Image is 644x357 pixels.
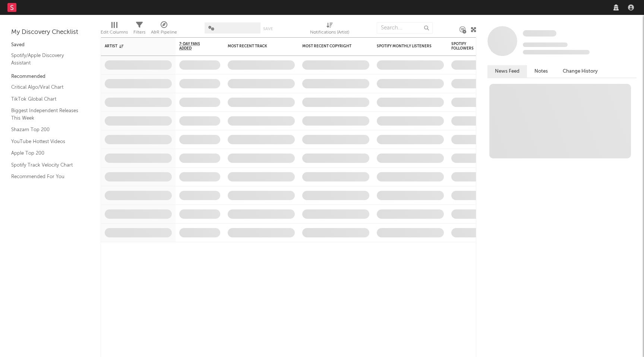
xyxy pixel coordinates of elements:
[11,149,82,157] a: Apple Top 200
[11,51,82,67] a: Spotify/Apple Discovery Assistant
[11,161,82,169] a: Spotify Track Velocity Chart
[11,107,82,122] a: Biggest Independent Releases This Week
[11,28,89,37] div: My Discovery Checklist
[101,28,128,37] div: Edit Columns
[523,42,568,47] span: Tracking Since: [DATE]
[523,30,556,37] a: Some Artist
[151,28,177,37] div: A&R Pipeline
[451,42,477,51] div: Spotify Followers
[11,72,89,81] div: Recommended
[11,138,82,146] a: YouTube Hottest Videos
[377,22,433,34] input: Search...
[11,41,89,50] div: Saved
[523,50,590,54] span: 0 fans last week
[133,19,145,40] div: Filters
[105,44,161,48] div: Artist
[179,42,209,51] span: 7-Day Fans Added
[11,95,82,103] a: TikTok Global Chart
[310,19,349,40] div: Notifications (Artist)
[11,83,82,91] a: Critical Algo/Viral Chart
[101,19,128,40] div: Edit Columns
[302,44,358,48] div: Most Recent Copyright
[228,44,284,48] div: Most Recent Track
[263,27,273,31] button: Save
[527,65,555,78] button: Notes
[523,30,556,37] span: Some Artist
[310,28,349,37] div: Notifications (Artist)
[151,19,177,40] div: A&R Pipeline
[11,126,82,134] a: Shazam Top 200
[11,173,82,181] a: Recommended For You
[555,65,605,78] button: Change History
[377,44,433,48] div: Spotify Monthly Listeners
[487,65,527,78] button: News Feed
[133,28,145,37] div: Filters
